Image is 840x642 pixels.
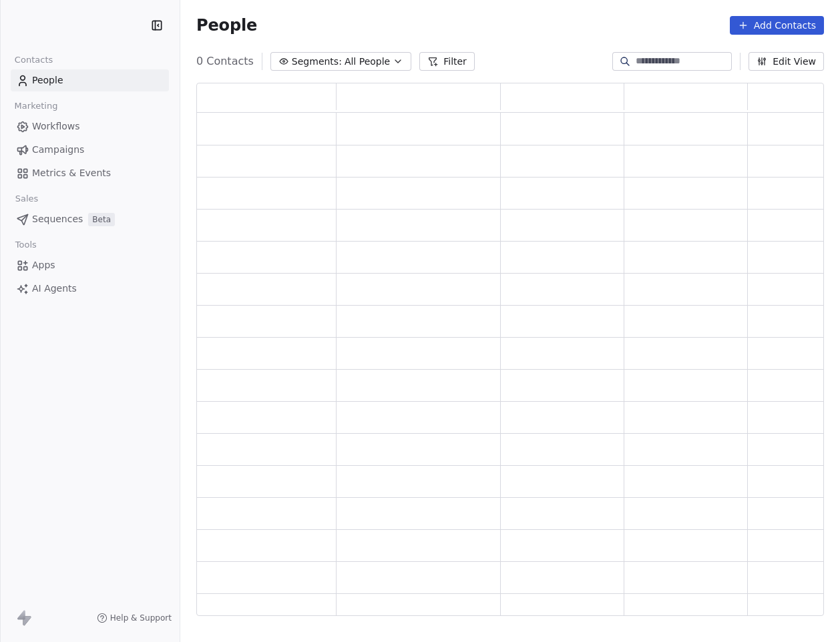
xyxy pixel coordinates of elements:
span: Segments: [292,55,342,69]
a: AI Agents [11,278,169,300]
span: Beta [88,213,115,226]
span: Apps [32,258,55,272]
span: Metrics & Events [32,166,111,180]
span: Marketing [9,96,63,116]
a: Help & Support [97,613,172,623]
a: Metrics & Events [11,162,169,184]
span: AI Agents [32,282,77,296]
button: Add Contacts [730,16,824,35]
span: People [196,15,257,35]
span: Tools [9,235,42,255]
span: People [32,73,63,87]
span: Campaigns [32,143,84,157]
span: 0 Contacts [196,53,254,69]
a: People [11,69,169,91]
span: All People [345,55,390,69]
a: Apps [11,254,169,276]
span: Sequences [32,212,83,226]
span: Contacts [9,50,59,70]
span: Sales [9,189,44,209]
a: Workflows [11,115,169,137]
span: Workflows [32,119,80,133]
a: Campaigns [11,139,169,161]
a: SequencesBeta [11,208,169,230]
button: Filter [419,52,475,71]
button: Edit View [749,52,824,71]
span: Help & Support [110,613,172,623]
